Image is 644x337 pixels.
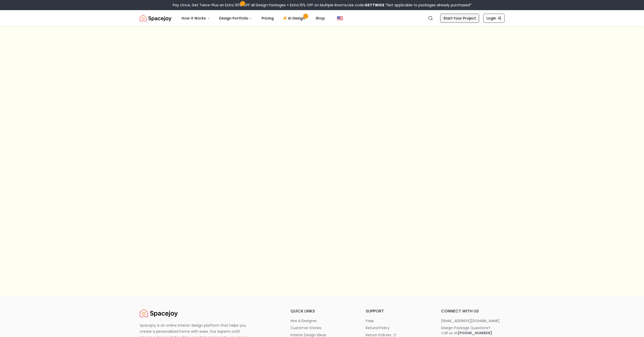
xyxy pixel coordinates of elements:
p: faqs [366,318,374,323]
span: *Not applicable to packages already purchased* [384,3,472,8]
a: Design Package Questions?Call us at[PHONE_NUMBER] [441,325,504,335]
a: Pricing [258,13,278,23]
a: AI Design [279,13,310,23]
a: Login [483,14,504,23]
b: [PHONE_NUMBER] [458,330,492,335]
p: refund policy [366,325,389,330]
a: hire a designer [290,318,354,323]
h6: support [366,308,429,314]
button: Design Portfolio [215,13,257,23]
h6: connect with us [441,308,504,314]
a: Spacejoy [140,308,178,318]
b: GETTWICE [365,3,384,8]
a: Shop [311,13,329,23]
span: Use code: [347,3,384,8]
a: customer stories [290,325,354,330]
p: hire a designer [290,318,317,323]
nav: Main [178,13,329,23]
div: Design Package Questions? Call us at [441,325,492,335]
a: [EMAIL_ADDRESS][DOMAIN_NAME] [441,318,504,323]
p: customer stories [290,325,321,330]
a: refund policy [366,325,429,330]
h6: quick links [290,308,354,314]
button: How It Works [178,13,214,23]
a: Spacejoy [140,13,171,23]
img: United States [337,15,343,21]
a: faqs [366,318,429,323]
img: Spacejoy Logo [140,308,178,318]
a: Start Your Project [440,14,479,23]
img: Spacejoy Logo [140,13,171,23]
nav: Global [140,10,504,26]
p: [EMAIL_ADDRESS][DOMAIN_NAME] [441,318,500,323]
div: Pay Once, Get Twice-Plus an Extra 30% OFF All Design Packages + Extra 10% OFF on Multiple Rooms. [173,3,472,8]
